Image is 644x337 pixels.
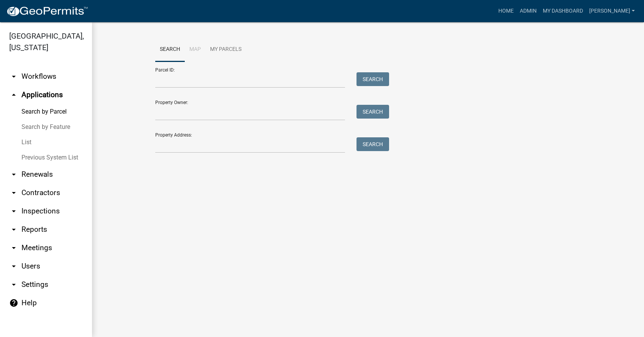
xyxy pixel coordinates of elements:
button: Search [356,72,389,86]
a: Search [155,37,185,62]
i: arrow_drop_down [9,207,18,216]
button: Search [356,137,389,151]
button: Search [356,105,389,119]
a: Home [495,4,517,18]
i: arrow_drop_down [9,170,18,179]
i: arrow_drop_up [9,90,18,99]
i: arrow_drop_down [9,280,18,289]
i: arrow_drop_down [9,225,18,234]
a: My Dashboard [540,4,586,18]
i: arrow_drop_down [9,262,18,271]
a: My Parcels [205,37,246,62]
a: Admin [517,4,540,18]
i: arrow_drop_down [9,72,18,81]
i: arrow_drop_down [9,243,18,252]
a: [PERSON_NAME] [586,4,638,18]
i: arrow_drop_down [9,188,18,197]
i: help [9,298,18,308]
